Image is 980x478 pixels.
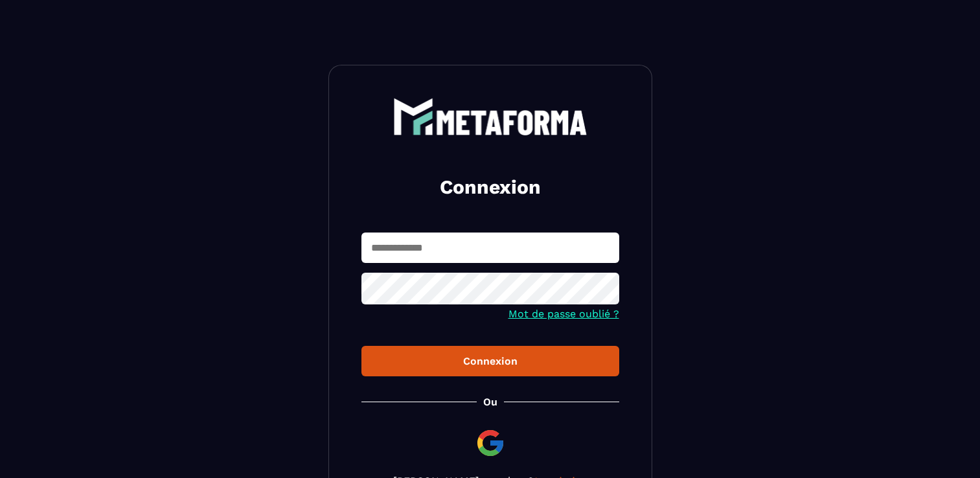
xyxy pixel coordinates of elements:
[372,355,609,367] div: Connexion
[361,98,619,135] a: logo
[508,308,619,320] a: Mot de passe oublié ?
[377,174,604,200] h2: Connexion
[361,346,619,376] button: Connexion
[393,98,587,135] img: logo
[475,427,506,459] img: google
[483,396,497,408] p: Ou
